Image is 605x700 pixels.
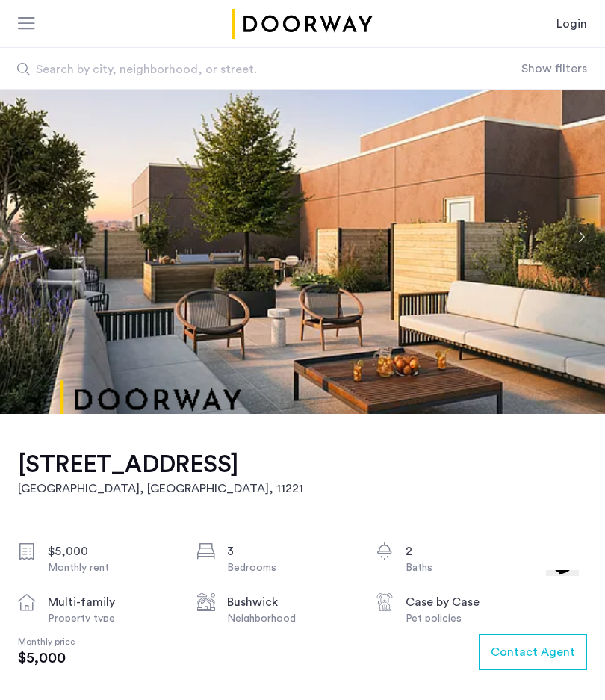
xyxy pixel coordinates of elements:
button: Next apartment [568,224,594,250]
button: button [479,634,587,670]
a: [STREET_ADDRESS][GEOGRAPHIC_DATA], [GEOGRAPHIC_DATA], 11221 [18,450,303,498]
div: Bedrooms [227,560,353,575]
iframe: chat widget [540,570,590,618]
div: Case by Case [406,593,531,611]
h1: [STREET_ADDRESS] [18,450,303,480]
h2: [GEOGRAPHIC_DATA], [GEOGRAPHIC_DATA] , 11221 [18,480,303,498]
button: Show or hide filters [521,60,587,78]
div: Property type [48,611,173,626]
div: 3 [227,542,353,560]
span: $5,000 [18,649,75,667]
div: $5,000 [48,542,173,560]
span: Search by city, neighborhood, or street. [36,61,453,78]
div: Monthly rent [48,560,173,575]
div: Neighborhood [227,611,353,626]
img: logo [229,9,376,39]
div: multi-family [48,593,173,611]
div: Bushwick [227,593,353,611]
div: Baths [406,560,531,575]
div: 2 [406,542,531,560]
span: Contact Agent [491,643,575,661]
span: Monthly price [18,634,75,649]
div: Pet policies [406,611,531,626]
button: Previous apartment [11,224,37,250]
a: Cazamio Logo [229,9,376,39]
a: Login [556,15,587,33]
